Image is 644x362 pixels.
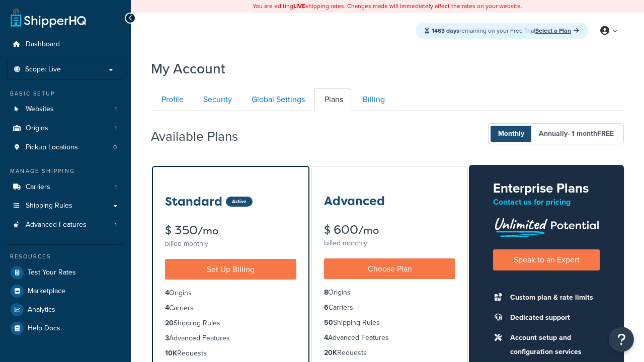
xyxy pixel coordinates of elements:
h3: Advanced [324,195,385,208]
li: Requests [324,347,455,358]
p: Contact us for pricing [493,195,600,209]
div: $ 350 [165,224,296,237]
b: LIVE [293,2,305,11]
li: Shipping Rules [324,317,455,328]
li: Advanced Features [324,332,455,343]
a: Origins 1 [8,119,123,138]
div: Manage Shipping [8,167,123,175]
h2: Enterprise Plans [493,181,600,196]
h2: Available Plans [151,129,253,144]
strong: 4 [165,303,169,313]
li: Origins [8,119,123,138]
a: Dashboard [8,35,123,54]
a: Help Docs [8,319,123,337]
a: Advanced Features 1 [8,216,123,234]
span: Test Your Rates [28,268,76,277]
li: Websites [8,100,123,119]
div: Resources [8,252,123,261]
strong: 6 [324,302,329,313]
span: 1 [115,183,117,192]
li: Origins [165,288,296,299]
span: 0 [113,143,117,152]
li: Account setup and configuration services [505,331,600,359]
a: Test Your Rates [8,263,123,282]
span: Advanced Features [26,221,87,229]
span: 1 [115,105,117,114]
li: Carriers [8,178,123,197]
span: Analytics [28,306,55,314]
strong: 8 [324,287,328,298]
div: $ 600 [324,224,455,236]
a: Websites 1 [8,100,123,119]
span: Origins [26,124,48,133]
a: Set Up Billing [165,259,296,280]
li: Pickup Locations [8,138,123,157]
a: Security [193,88,240,111]
li: Advanced Features [165,333,296,344]
a: Speak to an Expert [493,249,600,270]
div: remaining on your Free Trial [416,23,588,39]
span: Pickup Locations [26,143,78,152]
span: Help Docs [28,324,60,333]
a: Carriers 1 [8,178,123,197]
a: Billing [352,88,393,111]
div: billed monthly [165,237,296,251]
li: Custom plan & rate limits [505,291,600,305]
span: Annually [531,126,621,142]
span: Monthly [491,126,532,142]
span: Dashboard [26,40,60,49]
span: 1 [115,124,117,133]
strong: 4 [165,288,169,298]
small: /mo [358,223,379,237]
strong: 10K [165,348,177,358]
span: Marketplace [28,287,65,296]
strong: 4 [324,332,328,343]
a: Pickup Locations 0 [8,138,123,157]
small: /mo [198,224,218,238]
a: Marketplace [8,282,123,300]
strong: 1463 days [432,26,459,35]
button: Open Resource Center [609,327,634,352]
span: Scope: Live [25,65,61,74]
img: Unlimited Potential [493,214,600,237]
span: - 1 month [568,128,614,139]
h1: My Account [151,59,225,78]
strong: 20 [165,318,174,328]
span: 1 [115,221,117,229]
div: Basic Setup [8,89,123,98]
strong: 3 [165,333,169,343]
li: Shipping Rules [165,318,296,329]
span: Shipping Rules [26,202,72,210]
a: Global Settings [241,88,313,111]
h3: Standard [165,195,222,208]
span: Carriers [26,183,50,192]
span: Websites [26,105,54,114]
strong: 20K [324,347,337,358]
a: Profile [151,88,192,111]
li: Carriers [165,303,296,314]
li: Origins [324,287,455,298]
strong: 50 [324,317,333,328]
a: Plans [314,88,351,111]
a: Shipping Rules [8,197,123,215]
b: FREE [597,128,614,139]
a: Choose Plan [324,258,455,279]
button: Monthly Annually- 1 monthFREE [488,123,624,144]
div: Active [226,197,253,207]
li: Requests [165,348,296,359]
li: Advanced Features [8,216,123,234]
li: Carriers [324,302,455,313]
a: Select a Plan [535,26,579,35]
a: Analytics [8,301,123,319]
a: ShipperHQ Home [11,8,86,28]
div: billed monthly [324,236,455,250]
li: Dedicated support [505,311,600,325]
